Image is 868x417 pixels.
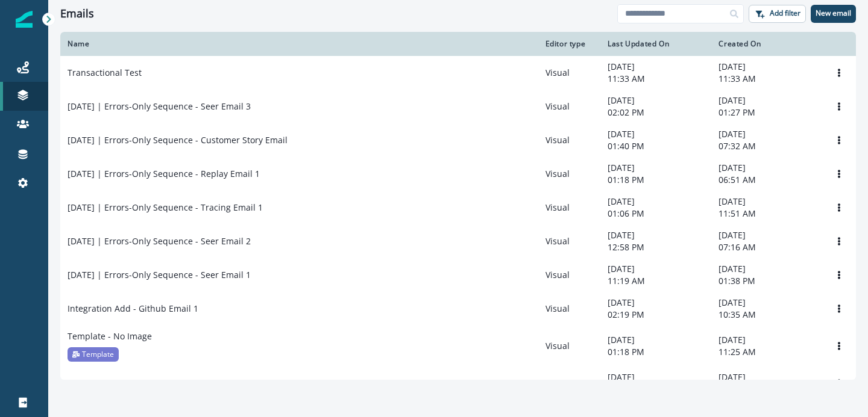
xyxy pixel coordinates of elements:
a: Trial Started - Seer Email 3Visual[DATE]03:59 PM[DATE]03:27 PMOptions [60,366,856,400]
p: [DATE] [608,229,704,241]
button: Options [829,232,849,250]
div: Name [68,39,531,49]
p: 01:38 PM [719,275,815,287]
p: [DATE] | Errors-Only Sequence - Seer Email 1 [68,269,251,281]
button: Options [829,97,849,116]
td: Visual [538,90,601,123]
p: [DATE] [719,263,815,275]
p: 02:19 PM [608,309,704,321]
td: Visual [538,258,601,292]
p: 01:06 PM [608,208,704,220]
a: [DATE] | Errors-Only Sequence - Tracing Email 1Visual[DATE]01:06 PM[DATE]11:51 AMOptions [60,191,856,224]
p: Trial Started - Seer Email 3 [68,377,175,389]
a: [DATE] | Errors-Only Sequence - Replay Email 1Visual[DATE]01:18 PM[DATE]06:51 AMOptions [60,157,856,191]
td: Visual [538,326,601,366]
a: [DATE] | Errors-Only Sequence - Customer Story EmailVisual[DATE]01:40 PM[DATE]07:32 AMOptions [60,123,856,157]
p: [DATE] [719,94,815,107]
button: Options [829,199,849,217]
p: [DATE] [608,162,704,174]
p: New email [816,9,851,17]
p: [DATE] | Errors-Only Sequence - Tracing Email 1 [68,202,263,214]
p: [DATE] [719,371,815,383]
p: Template - No Image [68,330,152,342]
td: Visual [538,191,601,224]
h1: Emails [60,7,94,20]
a: [DATE] | Errors-Only Sequence - Seer Email 2Visual[DATE]12:58 PM[DATE]07:16 AMOptions [60,224,856,258]
p: [DATE] | Errors-Only Sequence - Seer Email 2 [68,235,251,247]
p: [DATE] | Errors-Only Sequence - Replay Email 1 [68,168,260,180]
p: 11:25 AM [719,346,815,358]
p: [DATE] [608,94,704,107]
p: 01:40 PM [608,140,704,152]
button: Options [829,165,849,183]
p: Integration Add - Github Email 1 [68,303,198,315]
p: Add filter [770,9,800,17]
p: [DATE] [608,61,704,73]
p: 01:27 PM [719,107,815,119]
p: 06:51 AM [719,174,815,186]
button: Options [829,266,849,284]
p: [DATE] [608,334,704,346]
p: [DATE] [719,61,815,73]
button: Options [829,131,849,149]
p: 01:18 PM [608,174,704,186]
p: 01:18 PM [608,346,704,358]
p: 11:33 AM [608,73,704,85]
img: Inflection [16,11,33,28]
p: [DATE] [719,196,815,208]
p: 12:58 PM [608,241,704,253]
p: 11:33 AM [719,73,815,85]
div: Created On [719,39,815,49]
p: [DATE] [608,371,704,383]
p: 11:51 AM [719,208,815,220]
p: [DATE] [719,297,815,309]
button: Options [829,374,849,392]
td: Visual [538,157,601,191]
button: New email [811,5,856,23]
button: Options [829,64,849,82]
p: 11:19 AM [608,275,704,287]
p: [DATE] [719,162,815,174]
p: [DATE] | Errors-Only Sequence - Seer Email 3 [68,100,251,113]
button: Options [829,300,849,318]
button: Add filter [749,5,806,23]
td: Visual [538,56,601,90]
p: [DATE] [608,196,704,208]
a: Transactional TestVisual[DATE]11:33 AM[DATE]11:33 AMOptions [60,56,856,90]
td: Visual [538,123,601,157]
p: 07:32 AM [719,140,815,152]
p: [DATE] [608,297,704,309]
p: [DATE] | Errors-Only Sequence - Customer Story Email [68,134,288,146]
p: 07:16 AM [719,241,815,253]
td: Visual [538,366,601,400]
p: [DATE] [608,263,704,275]
p: 10:35 AM [719,309,815,321]
p: Transactional Test [68,67,142,79]
p: [DATE] [719,128,815,140]
p: 02:02 PM [608,107,704,119]
div: Editor type [546,39,594,49]
a: Integration Add - Github Email 1Visual[DATE]02:19 PM[DATE]10:35 AMOptions [60,292,856,326]
a: Template - No ImageTemplateVisual[DATE]01:18 PM[DATE]11:25 AMOptions [60,326,856,366]
td: Visual [538,224,601,258]
p: [DATE] [719,229,815,241]
div: Last Updated On [608,39,704,49]
p: [DATE] [608,128,704,140]
a: [DATE] | Errors-Only Sequence - Seer Email 3Visual[DATE]02:02 PM[DATE]01:27 PMOptions [60,90,856,123]
button: Options [829,337,849,355]
p: Template [82,348,114,360]
p: [DATE] [719,334,815,346]
a: [DATE] | Errors-Only Sequence - Seer Email 1Visual[DATE]11:19 AM[DATE]01:38 PMOptions [60,258,856,292]
td: Visual [538,292,601,326]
